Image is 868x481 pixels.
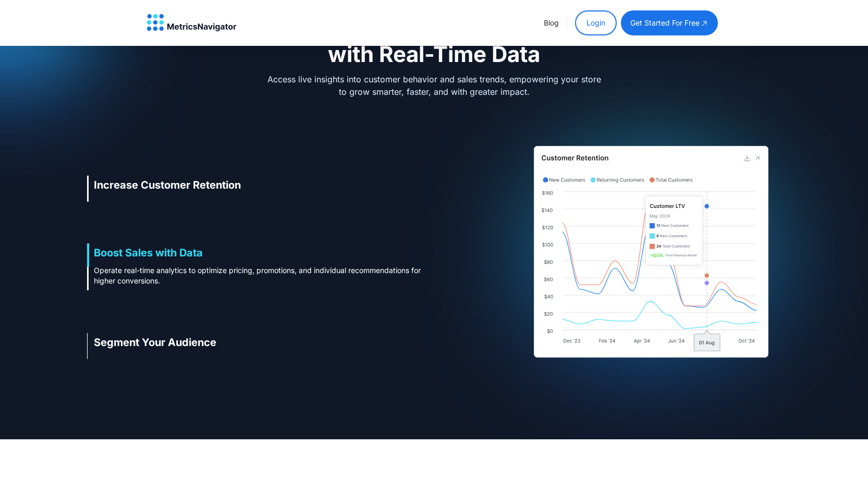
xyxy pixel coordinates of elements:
div: Access live insights into customer behavior and sales trends, empowering your store to grow smart... [265,73,604,98]
h2: Boost Sales with Data [94,248,203,258]
div: Empower Your Store's Growth with Real-Time Data [265,17,604,67]
img: MetricsNavigator [146,14,237,32]
a: get started for free [621,10,718,35]
img: Customer-retention chart [534,146,768,365]
img: open [700,19,708,28]
div: get started for free [630,18,700,28]
a: home [146,14,237,32]
a: Blog [544,18,559,27]
div: Operate real-time analytics to optimize pricing, promotions, and individual recommendations for h... [94,265,422,286]
a: Login [575,10,617,35]
h2: Segment Your Audience [94,337,216,348]
h2: Increase Customer Retention [94,180,241,190]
